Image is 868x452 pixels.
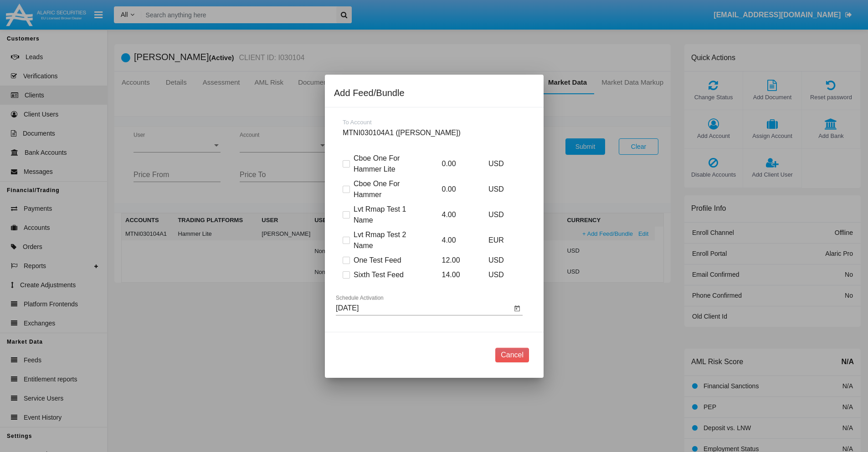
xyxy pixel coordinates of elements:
span: Lvt Rmap Test 2 Name [354,229,422,251]
span: Cboe One For Hammer Lite [354,153,422,175]
div: Add Feed/Bundle [334,86,534,100]
span: Sixth Test Feed [354,269,404,280]
p: USD [482,209,523,220]
p: USD [482,158,523,169]
p: 0.00 [435,184,476,195]
span: One Test Feed [354,255,401,266]
button: Open calendar [512,303,523,314]
p: EUR [482,235,523,246]
span: MTNI030104A1 ([PERSON_NAME]) [343,129,461,137]
p: USD [482,255,523,266]
p: 14.00 [435,269,476,280]
p: 0.00 [435,158,476,169]
p: 12.00 [435,255,476,266]
span: Lvt Rmap Test 1 Name [354,204,422,226]
span: To Account [343,119,372,126]
p: 4.00 [435,209,476,220]
p: 4.00 [435,235,476,246]
span: Cboe One For Hammer [354,178,422,200]
p: USD [482,269,523,280]
button: Cancel [495,348,529,362]
p: USD [482,184,523,195]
